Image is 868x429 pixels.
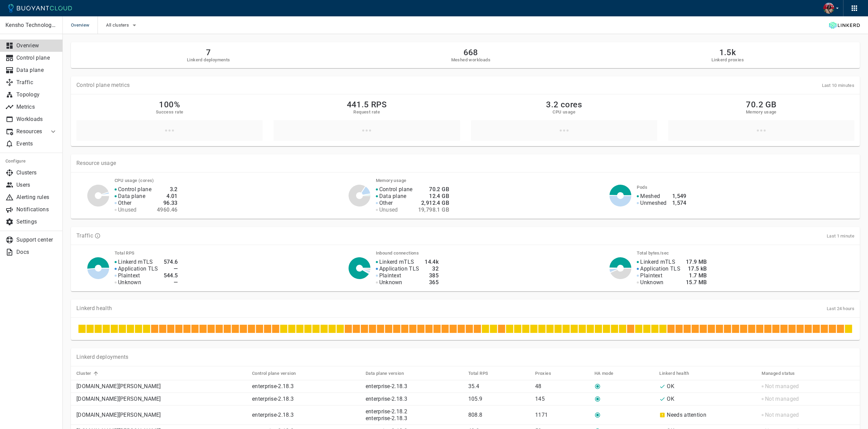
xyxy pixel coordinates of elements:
span: Total RPS [468,370,497,377]
h4: 1,549 [672,193,687,200]
p: Users [16,182,57,188]
h2: 7 [187,48,230,57]
h5: Request rate [353,109,380,115]
span: Data plane version [366,370,413,377]
h4: 1.7 MB [686,272,707,279]
p: Unused [379,206,398,213]
p: Application TLS [379,265,420,272]
p: 808.8 [468,412,530,418]
h2: 3.2 cores [546,100,582,109]
p: Not managed [765,412,799,418]
p: OK [667,383,674,390]
h2: 70.2 GB [746,100,776,109]
p: Control plane [118,186,151,193]
p: 48 [535,383,589,390]
p: Unknown [640,279,663,286]
span: Last 24 hours [827,306,854,311]
p: Application TLS [118,265,158,272]
h4: 544.5 [164,272,178,279]
p: Plaintext [640,272,662,279]
h4: 4.01 [157,193,178,200]
p: 35.4 [468,383,530,390]
h5: Cluster [76,371,91,376]
h4: 365 [425,279,439,286]
h4: 2,912.4 GB [418,200,449,206]
h5: Success rate [156,109,183,115]
h2: 441.5 RPS [347,100,387,109]
h4: 70.2 GB [418,186,449,193]
svg: TLS data is compiled from traffic seen by Linkerd proxies. RPS and TCP bytes reflect both inbound... [94,233,101,239]
p: Unused [118,206,137,213]
a: enterprise-2.18.3 [252,383,294,389]
a: 3.2 coresCPU usage [471,100,657,141]
p: Linkerd mTLS [118,259,153,265]
p: Clusters [16,169,57,176]
h4: 385 [425,272,439,279]
a: 70.2 GBMemory usage [668,100,854,141]
p: Metrics [16,104,57,110]
p: Data plane [16,67,57,74]
h5: Memory usage [746,109,777,115]
p: Unknown [379,279,402,286]
h5: HA mode [594,371,614,376]
a: enterprise-2.18.3 [252,412,294,418]
p: Alerting rules [16,194,57,201]
h4: 4960.46 [157,206,178,213]
span: Overview [71,16,98,34]
p: Linkerd mTLS [640,259,675,265]
a: enterprise-2.18.3 [252,396,294,402]
p: Control plane [379,186,413,193]
h4: 574.6 [164,259,178,265]
p: Events [16,140,57,147]
a: enterprise-2.18.2 [366,408,407,415]
h5: Configure [5,158,57,164]
p: Settings [16,218,57,225]
h4: 14.4k [425,259,439,265]
p: Control plane metrics [76,82,130,89]
h5: CPU usage [553,109,575,115]
p: 1171 [535,412,589,418]
p: [DOMAIN_NAME][PERSON_NAME] [76,383,247,390]
h5: Managed status [762,371,795,376]
span: Cluster [76,370,100,377]
h4: 96.33 [157,200,178,206]
h5: Linkerd proxies [711,57,744,63]
h4: 19,798.1 GB [418,206,449,213]
a: enterprise-2.18.3 [366,383,407,389]
p: Linkerd mTLS [379,259,414,265]
p: Workloads [16,116,57,123]
p: [DOMAIN_NAME][PERSON_NAME] [76,412,247,418]
span: Last 10 minutes [822,83,855,88]
p: Traffic [76,232,93,239]
h4: 1,574 [672,200,687,206]
span: Proxies [535,370,560,377]
h4: 17.9 MB [686,259,707,265]
img: Rayshard Thompson [823,3,834,14]
p: Plaintext [379,272,401,279]
h4: — [164,265,178,272]
h5: Proxies [535,371,551,376]
button: All clusters [106,20,138,30]
p: Linkerd deployments [76,354,129,361]
h4: 32 [425,265,439,272]
h5: Data plane version [366,371,404,376]
span: Managed status [762,370,804,377]
p: Plaintext [118,272,140,279]
p: 105.9 [468,396,530,402]
a: 441.5 RPSRequest rate [274,100,460,141]
h4: 15.7 MB [686,279,707,286]
h2: 1.5k [711,48,744,57]
p: Unmeshed [640,200,666,206]
p: [DOMAIN_NAME][PERSON_NAME] [76,396,247,402]
span: All clusters [106,22,130,28]
span: Linkerd health [659,370,698,377]
h4: 17.5 kB [686,265,707,272]
p: Docs [16,249,57,256]
a: Needs attention [667,412,706,418]
h5: Linkerd deployments [187,57,230,63]
p: Control plane [16,55,57,61]
a: enterprise-2.18.3 [366,415,407,422]
p: Resource usage [76,160,854,167]
h2: 100% [159,100,180,109]
p: Unknown [118,279,141,286]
